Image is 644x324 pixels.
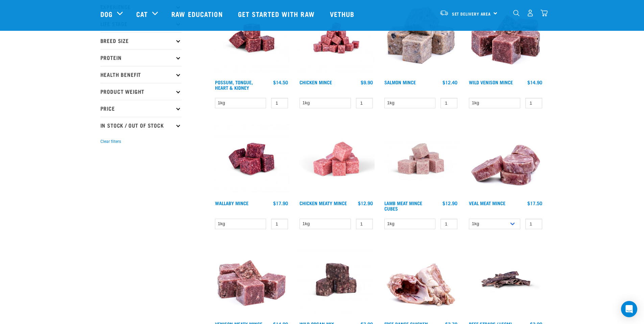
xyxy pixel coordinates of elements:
[383,241,459,318] img: 1236 Chicken Frame Turks 01
[100,138,121,145] button: Clear filters
[527,9,534,17] img: user.png
[467,121,544,197] img: 1160 Veal Meat Mince Medallions 01
[443,80,457,85] div: $12.40
[527,80,542,85] div: $14.90
[231,0,323,27] a: Get started with Raw
[273,80,288,85] div: $14.50
[100,100,182,117] p: Price
[213,241,290,318] img: 1117 Venison Meat Mince 01
[271,98,288,108] input: 1
[215,81,253,89] a: Possum, Tongue, Heart & Kidney
[358,200,373,206] div: $12.90
[213,121,290,197] img: Wallaby Mince 1675
[541,9,548,17] img: home-icon@2x.png
[356,219,373,229] input: 1
[215,202,248,204] a: Wallaby Mince
[298,241,375,318] img: Wild Organ Mix
[300,81,332,83] a: Chicken Mince
[100,9,113,19] a: Dog
[100,66,182,83] p: Health Benefit
[527,200,542,206] div: $17.50
[356,98,373,108] input: 1
[525,98,542,108] input: 1
[469,202,505,204] a: Veal Meat Mince
[361,80,373,85] div: $9.90
[271,219,288,229] input: 1
[440,98,457,108] input: 1
[100,32,182,49] p: Breed Size
[513,10,520,16] img: home-icon-1@2x.png
[440,219,457,229] input: 1
[300,202,347,204] a: Chicken Meaty Mince
[384,202,422,210] a: Lamb Meat Mince Cubes
[525,219,542,229] input: 1
[100,49,182,66] p: Protein
[136,9,148,19] a: Cat
[383,121,459,197] img: Lamb Meat Mince
[621,301,637,317] div: Open Intercom Messenger
[439,10,449,16] img: van-moving.png
[384,81,416,83] a: Salmon Mince
[100,83,182,100] p: Product Weight
[100,117,182,134] p: In Stock / Out Of Stock
[452,13,491,15] span: Set Delivery Area
[273,200,288,206] div: $17.90
[467,241,544,318] img: Raw Essentials Beef Straps 15cm 6 Pack
[443,200,457,206] div: $12.90
[469,81,513,83] a: Wild Venison Mince
[165,0,231,27] a: Raw Education
[298,121,375,197] img: Chicken Meaty Mince
[323,0,363,27] a: Vethub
